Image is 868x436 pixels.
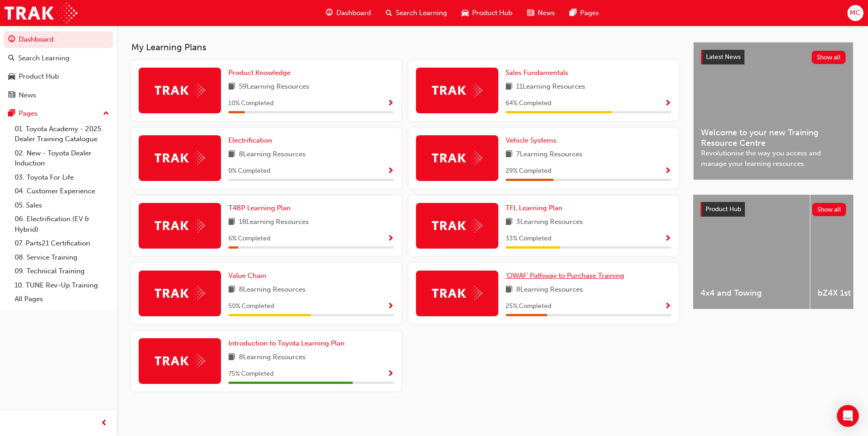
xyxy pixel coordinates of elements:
[155,218,205,233] img: Trak
[432,83,482,97] img: Trak
[562,4,606,22] a: pages-iconPages
[701,50,846,64] a: Latest NewsShow all
[506,166,551,176] span: 29 % Completed
[4,105,113,122] button: Pages
[228,352,235,363] span: book-icon
[706,205,741,213] span: Product Hub
[11,122,113,146] a: 01. Toyota Academy - 2025 Dealer Training Catalogue
[387,233,394,245] button: Show Progress
[701,148,846,169] span: Revolutionise the way you access and manage your learning resources.
[472,8,512,18] span: Product Hub
[228,234,270,244] span: 6 % Completed
[527,7,534,19] span: news-icon
[387,301,394,312] button: Show Progress
[8,91,15,100] span: news-icon
[228,204,291,212] span: T4BP Learning Plan
[506,217,512,228] span: book-icon
[387,368,394,380] button: Show Progress
[570,7,577,19] span: pages-icon
[506,284,512,296] span: book-icon
[228,136,272,144] span: Electrification
[387,98,394,109] button: Show Progress
[4,50,113,67] a: Search Learning
[506,81,512,93] span: book-icon
[4,31,113,48] a: Dashboard
[580,8,599,18] span: Pages
[11,170,113,185] a: 03. Toyota For Life
[8,54,15,63] span: search-icon
[11,236,113,250] a: 07. Parts21 Certification
[387,370,394,378] span: Show Progress
[506,204,562,212] span: TFL Learning Plan
[228,339,345,347] span: Introduction to Toyota Learning Plan
[228,135,276,146] a: Electrification
[386,7,392,19] span: search-icon
[11,146,113,170] a: 02. New - Toyota Dealer Induction
[228,271,266,280] span: Value Chain
[239,81,309,93] span: 59 Learning Resources
[506,271,628,281] a: 'OWAF' Pathway to Purchase Training
[664,303,671,311] span: Show Progress
[520,4,562,22] a: news-iconNews
[19,71,59,82] div: Product Hub
[387,167,394,175] span: Show Progress
[5,3,77,23] img: Trak
[432,218,482,233] img: Trak
[228,284,235,296] span: book-icon
[228,68,294,78] a: Product Knowledge
[11,198,113,213] a: 05. Sales
[11,278,113,292] a: 10. TUNE Rev-Up Training
[228,338,348,349] a: Introduction to Toyota Learning Plan
[228,149,235,160] span: book-icon
[664,165,671,177] button: Show Progress
[701,288,803,298] span: 4x4 and Towing
[812,51,846,64] button: Show all
[432,286,482,300] img: Trak
[101,418,108,429] span: prev-icon
[516,217,583,228] span: 3 Learning Resources
[378,4,454,22] a: search-iconSearch Learning
[432,151,482,165] img: Trak
[664,100,671,108] span: Show Progress
[701,128,846,148] span: Welcome to your new Training Resource Centre
[812,203,846,216] button: Show all
[664,301,671,312] button: Show Progress
[706,53,741,61] span: Latest News
[326,7,333,19] span: guage-icon
[506,203,566,213] a: TFL Learning Plan
[239,352,306,363] span: 8 Learning Resources
[387,165,394,177] button: Show Progress
[387,100,394,108] span: Show Progress
[850,8,861,18] span: MC
[4,87,113,104] a: News
[664,167,671,175] span: Show Progress
[4,68,113,85] a: Product Hub
[228,217,235,228] span: book-icon
[387,235,394,243] span: Show Progress
[506,135,560,146] a: Vehicle Systems
[387,303,394,311] span: Show Progress
[8,73,15,81] span: car-icon
[11,264,113,278] a: 09. Technical Training
[11,292,113,306] a: All Pages
[506,149,512,160] span: book-icon
[396,8,447,18] span: Search Learning
[8,110,15,118] span: pages-icon
[19,90,36,101] div: News
[516,81,585,93] span: 11 Learning Resources
[228,271,270,281] a: Value Chain
[239,217,309,228] span: 18 Learning Resources
[228,98,274,109] span: 10 % Completed
[228,369,274,379] span: 75 % Completed
[11,250,113,265] a: 08. Service Training
[228,81,235,93] span: book-icon
[837,405,859,427] div: Open Intercom Messenger
[318,4,378,22] a: guage-iconDashboard
[538,8,555,18] span: News
[228,301,274,312] span: 50 % Completed
[239,284,306,296] span: 8 Learning Resources
[847,5,863,21] button: MC
[454,4,520,22] a: car-iconProduct Hub
[155,286,205,300] img: Trak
